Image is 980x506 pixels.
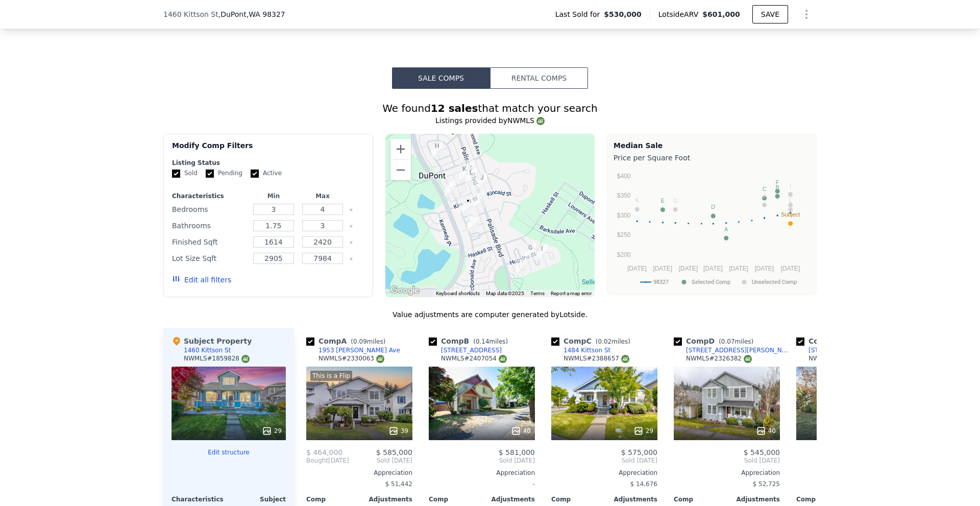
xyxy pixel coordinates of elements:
[627,265,647,272] text: [DATE]
[476,338,489,345] span: 0.14
[251,169,282,178] label: Active
[306,456,328,465] span: Bought
[744,355,752,363] img: NWMLS Logo
[674,495,727,503] div: Comp
[184,354,250,363] div: NWMLS # 1859828
[551,336,634,346] div: Comp C
[241,355,250,363] img: NWMLS Logo
[306,346,400,354] a: 1953 [PERSON_NAME] Ave
[724,226,728,232] text: A
[306,456,349,465] div: [DATE]
[390,160,411,180] button: Zoom out
[429,456,535,465] span: Sold [DATE]
[172,219,247,233] div: Bathrooms
[756,426,776,436] div: 40
[551,495,604,503] div: Comp
[172,170,180,178] input: Sold
[392,67,490,89] button: Sale Comps
[171,336,252,346] div: Subject Property
[171,448,286,456] button: Edit structure
[229,495,286,503] div: Subject
[711,204,715,210] text: D
[306,495,359,503] div: Comp
[359,495,412,503] div: Adjustments
[551,291,592,296] a: Report a map error
[467,214,478,231] div: 1472 Montgomery St
[172,169,198,178] label: Sold
[458,197,470,214] div: 1484 Kittson St
[763,186,767,192] text: C
[776,179,779,185] text: F
[163,101,817,115] div: We found that match your search
[306,469,412,477] div: Appreciation
[661,198,665,204] text: E
[262,426,282,436] div: 29
[349,240,353,245] button: Clear
[306,448,342,456] span: $ 464,000
[752,279,797,285] text: Unselected Comp
[172,251,247,266] div: Lot Size Sqft
[441,346,502,354] div: [STREET_ADDRESS]
[808,346,869,354] div: [STREET_ADDRESS]
[429,477,535,491] div: -
[617,212,631,219] text: $300
[604,9,642,19] span: $530,000
[486,291,524,296] span: Map data ©2025
[429,346,502,354] a: [STREET_ADDRESS]
[469,338,512,345] span: ( miles)
[388,284,422,297] img: Google
[551,469,657,477] div: Appreciation
[635,197,640,203] text: K
[525,243,536,260] div: 1461 Latham Ct
[318,354,384,363] div: NWMLS # 2330063
[353,338,367,345] span: 0.09
[796,495,849,503] div: Comp
[474,191,485,208] div: 1837 Palisade Blvd
[686,354,752,363] div: NWMLS # 2326382
[247,10,285,18] span: , WA 98327
[310,371,352,381] div: This is a Flip
[172,192,247,200] div: Characteristics
[796,336,879,346] div: Comp E
[753,480,780,488] span: $ 52,725
[431,141,443,158] div: 2144 Mcdonald Ave
[621,448,657,456] span: $ 575,000
[673,198,678,204] text: G
[721,338,735,345] span: 0.07
[781,211,800,218] text: Subject
[499,355,507,363] img: NWMLS Logo
[306,336,389,346] div: Comp A
[172,275,231,285] button: Edit all filters
[349,456,412,465] span: Sold [DATE]
[429,495,482,503] div: Comp
[653,279,669,285] text: 98327
[614,165,810,293] svg: A chart.
[163,115,817,126] div: Listings provided by NWMLS
[530,291,545,296] a: Terms (opens in new tab)
[796,346,869,354] a: [STREET_ADDRESS]
[633,426,653,436] div: 29
[674,456,780,465] span: Sold [DATE]
[376,448,412,456] span: $ 585,000
[551,346,610,354] a: 1484 Kittson St
[251,192,296,200] div: Min
[171,495,229,503] div: Characteristics
[796,469,902,477] div: Appreciation
[744,448,780,456] span: $ 545,000
[789,198,792,204] text: L
[727,495,780,503] div: Adjustments
[465,167,477,185] div: 1985 Palisade Blvd
[796,4,817,25] button: Show Options
[490,67,588,89] button: Rental Comps
[752,5,788,23] button: SAVE
[674,346,792,354] a: [STREET_ADDRESS][PERSON_NAME]
[653,265,672,272] text: [DATE]
[555,9,604,19] span: Last Sold for
[702,10,740,18] span: $601,000
[790,182,791,188] text: I
[617,192,631,199] text: $350
[754,265,774,272] text: [DATE]
[808,354,874,363] div: NWMLS # 2299945
[349,257,353,261] button: Clear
